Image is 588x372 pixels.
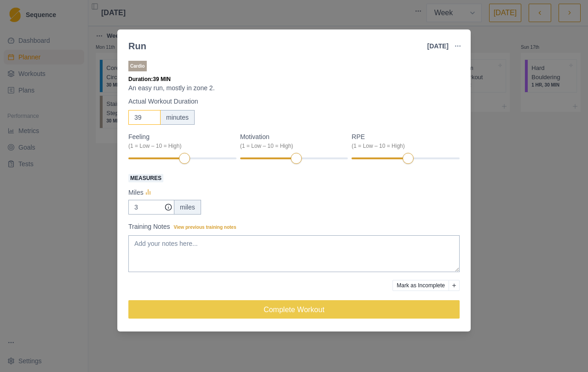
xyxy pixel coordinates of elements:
[352,132,454,150] label: RPE
[174,200,201,215] div: miles
[160,110,195,125] div: minutes
[128,61,147,71] p: Cardio
[352,142,454,150] div: (1 = Low – 10 = High)
[128,142,231,150] div: (1 = Low – 10 = High)
[240,132,343,150] label: Motivation
[128,188,144,198] p: Miles
[128,132,231,150] label: Feeling
[128,300,460,319] button: Complete Workout
[128,97,454,106] label: Actual Workout Duration
[427,41,449,51] p: [DATE]
[392,280,449,291] button: Mark as Incomplete
[240,142,343,150] div: (1 = Low – 10 = High)
[449,280,460,291] button: Add reason
[128,174,163,182] span: Measures
[128,75,460,83] p: Duration: 39 MIN
[128,222,454,232] label: Training Notes
[174,225,236,230] span: View previous training notes
[128,83,460,93] p: An easy run, mostly in zone 2.
[128,39,146,53] div: Run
